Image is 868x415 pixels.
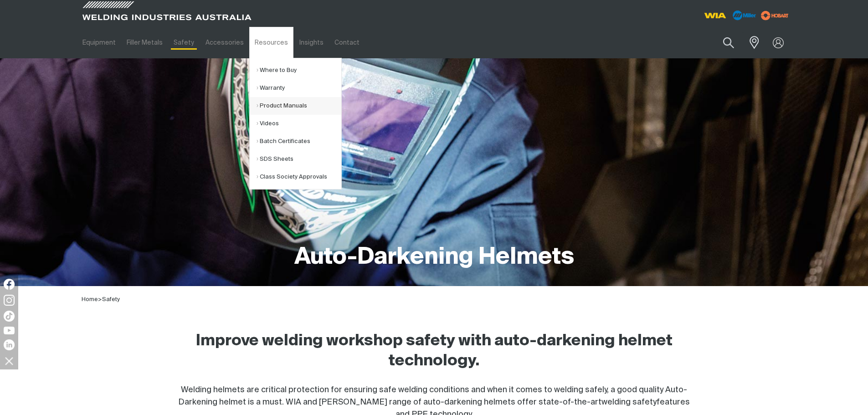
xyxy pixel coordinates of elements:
[98,297,102,302] span: >
[4,311,15,322] img: TikTok
[102,297,120,302] a: Safety
[4,327,15,334] img: YouTube
[293,27,329,58] a: Insights
[758,9,791,22] img: miller
[4,295,15,306] img: Instagram
[329,27,365,58] a: Contact
[257,61,341,79] a: Where to Buy
[294,243,574,272] h1: Auto-Darkening Helmets
[77,27,121,58] a: Equipment
[701,32,744,53] input: Product name or item number...
[257,150,341,168] a: SDS Sheets
[177,331,691,371] h2: Improve welding workshop safety with auto-darkening helmet technology.
[168,27,200,58] a: Safety
[601,398,657,406] a: welding safety
[257,133,341,150] a: Batch Certificates
[257,168,341,186] a: Class Society Approvals
[82,297,98,302] a: Home
[121,27,168,58] a: Filler Metals
[257,115,341,133] a: Videos
[4,279,15,290] img: Facebook
[257,97,341,115] a: Product Manuals
[249,27,293,58] a: Resources
[713,32,744,53] button: Search products
[257,79,341,97] a: Warranty
[4,339,15,350] img: LinkedIn
[1,353,17,369] img: hide socials
[77,27,613,58] nav: Main
[178,386,687,406] span: Welding helmets are critical protection for ensuring safe welding conditions and when it comes to...
[249,58,342,190] ul: Resources Submenu
[200,27,249,58] a: Accessories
